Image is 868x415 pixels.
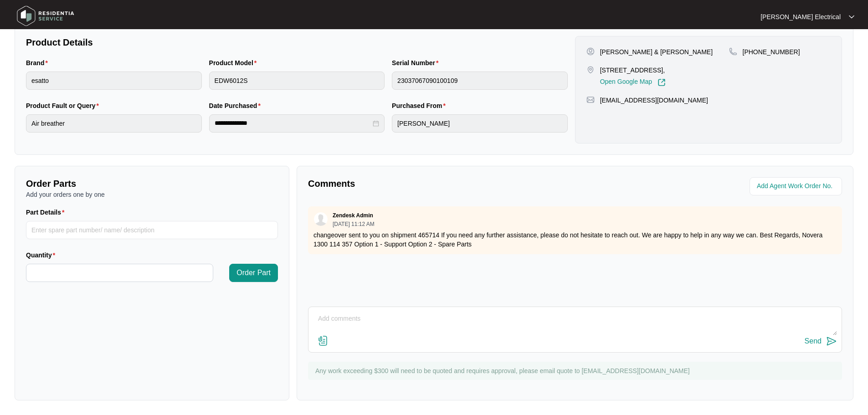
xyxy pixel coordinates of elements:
p: [PHONE_NUMBER] [743,47,800,56]
input: Part Details [26,221,278,239]
img: residentia service logo [14,2,77,30]
p: Product Details [26,36,568,49]
p: [STREET_ADDRESS], [600,66,666,75]
label: Date Purchased [209,101,264,110]
label: Purchased From [392,101,449,110]
p: Add your orders one by one [26,190,278,199]
input: Product Model [209,72,385,90]
input: Purchased From [392,114,568,133]
input: Date Purchased [215,118,371,128]
p: [PERSON_NAME] Electrical [760,12,841,21]
span: Order Part [236,267,271,278]
img: Link-External [657,78,666,87]
img: map-pin [586,96,595,104]
p: [DATE] 11:12 AM [333,221,375,227]
button: Send [805,335,837,348]
label: Part Details [26,208,68,217]
img: user.svg [314,212,328,226]
img: file-attachment-doc.svg [318,335,329,346]
img: map-pin [586,66,595,74]
div: Send [805,337,822,345]
p: [EMAIL_ADDRESS][DOMAIN_NAME] [600,96,708,105]
img: user-pin [586,47,595,56]
input: Serial Number [392,72,568,90]
p: Comments [308,177,569,190]
button: Order Part [229,264,278,282]
label: Serial Number [392,58,442,67]
p: changeover sent to you on shipment 465714 If you need any further assistance, please do not hesit... [313,231,837,249]
input: Add Agent Work Order No. [757,181,837,192]
p: Zendesk Admin [333,212,373,219]
p: Any work exceeding $300 will need to be quoted and requires approval, please email quote to [EMAI... [315,366,837,375]
input: Product Fault or Query [26,114,202,133]
label: Product Fault or Query [26,101,103,110]
img: map-pin [729,47,737,56]
label: Brand [26,58,51,67]
img: dropdown arrow [849,15,854,19]
img: send-icon.svg [826,336,837,347]
label: Product Model [209,58,261,67]
label: Quantity [26,251,59,260]
p: Order Parts [26,177,278,190]
a: Open Google Map [600,78,666,87]
input: Quantity [26,264,213,282]
p: [PERSON_NAME] & [PERSON_NAME] [600,47,713,56]
input: Brand [26,72,202,90]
